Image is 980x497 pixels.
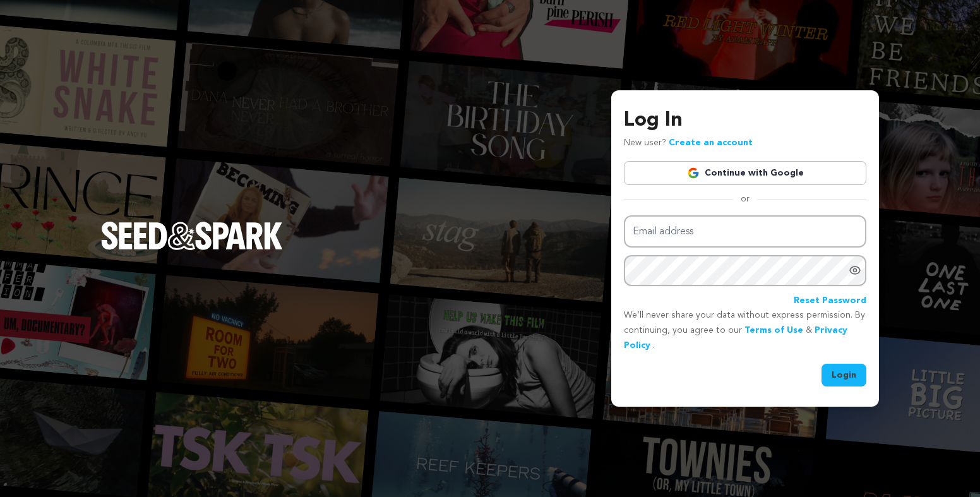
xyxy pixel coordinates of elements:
[101,222,283,275] a: Seed&Spark Homepage
[101,222,283,249] img: Seed&Spark Logo
[624,308,866,353] p: We’ll never share your data without express permission. By continuing, you agree to our & .
[624,326,847,350] a: Privacy Policy
[849,264,861,277] a: Show password as plain text. Warning: this will display your password on the screen.
[822,364,866,386] button: Login
[687,167,700,179] img: Google logo
[624,215,866,248] input: Email address
[669,138,753,147] a: Create an account
[733,193,757,205] span: or
[624,136,753,151] p: New user?
[794,294,866,309] a: Reset Password
[744,326,803,335] a: Terms of Use
[624,161,866,185] a: Continue with Google
[624,105,866,136] h3: Log In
